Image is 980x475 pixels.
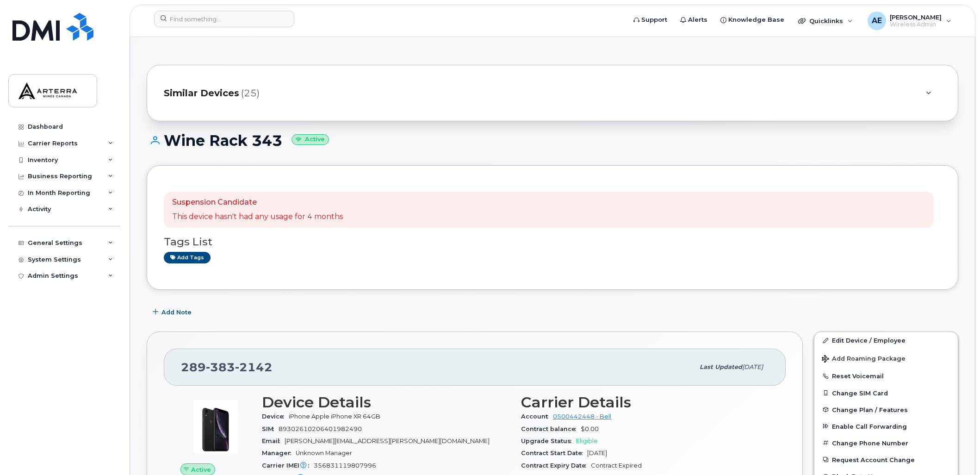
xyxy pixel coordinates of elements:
[742,363,763,370] span: [DATE]
[285,437,490,444] span: [PERSON_NAME][EMAIL_ADDRESS][PERSON_NAME][DOMAIN_NAME]
[262,437,285,444] span: Email
[292,134,329,145] small: Active
[161,308,192,317] span: Add Note
[814,349,958,368] button: Add Roaming Package
[314,462,376,469] span: 356831119807996
[147,132,958,149] h1: Wine Rack 343
[235,360,273,374] span: 2142
[262,462,314,469] span: Carrier IMEI
[241,87,260,100] span: (25)
[164,87,239,100] span: Similar Devices
[814,451,958,468] button: Request Account Change
[521,450,587,456] span: Contract Start Date
[581,425,599,432] span: $0.00
[521,413,553,420] span: Account
[814,401,958,418] button: Change Plan / Features
[814,332,958,349] a: Edit Device / Employee
[814,435,958,451] button: Change Phone Number
[521,425,581,432] span: Contract balance
[591,462,642,469] span: Contract Expired
[147,304,199,320] button: Add Note
[289,413,380,420] span: iPhone Apple iPhone XR 64GB
[521,462,591,469] span: Contract Expiry Date
[814,418,958,435] button: Enable Call Forwarding
[191,465,211,474] span: Active
[164,252,211,263] a: Add tags
[188,399,243,454] img: image20231002-3703462-1qb80zy.jpeg
[587,450,607,456] span: [DATE]
[279,425,362,432] span: 89302610206401982490
[164,236,941,248] h3: Tags List
[700,363,742,370] span: Last updated
[262,413,289,420] span: Device
[822,355,906,364] span: Add Roaming Package
[262,394,510,411] h3: Device Details
[832,406,908,413] span: Change Plan / Features
[262,425,279,432] span: SIM
[576,437,598,444] span: Eligible
[262,450,296,456] span: Manager
[172,197,343,208] p: Suspension Candidate
[181,360,273,374] span: 289
[814,385,958,401] button: Change SIM Card
[521,394,769,411] h3: Carrier Details
[206,360,235,374] span: 383
[814,368,958,384] button: Reset Voicemail
[296,450,352,456] span: Unknown Manager
[521,437,576,444] span: Upgrade Status
[832,423,907,430] span: Enable Call Forwarding
[172,212,343,222] p: This device hasn't had any usage for 4 months
[553,413,611,420] a: 0500442448 - Bell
